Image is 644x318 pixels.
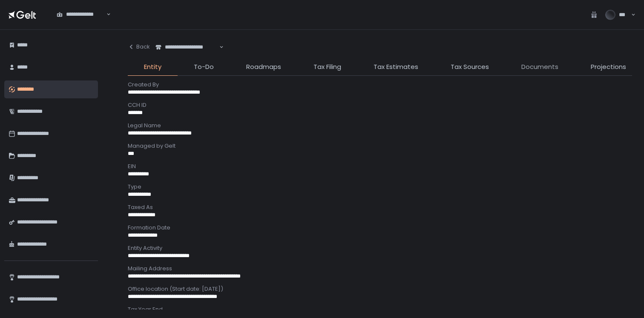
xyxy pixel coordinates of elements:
[128,265,632,272] div: Mailing Address
[128,203,632,211] div: Taxed As
[313,62,341,72] span: Tax Filing
[128,183,632,191] div: Type
[144,62,161,72] span: Entity
[128,142,632,150] div: Managed by Gelt
[128,224,632,232] div: Formation Date
[128,122,632,129] div: Legal Name
[105,10,106,19] input: Search for option
[128,163,632,170] div: EIN
[128,38,150,55] button: Back
[128,101,632,109] div: CCH ID
[521,62,558,72] span: Documents
[150,38,224,56] div: Search for option
[194,62,214,72] span: To-Do
[591,62,626,72] span: Projections
[374,62,418,72] span: Tax Estimates
[218,43,218,52] input: Search for option
[246,62,281,72] span: Roadmaps
[51,6,111,23] div: Search for option
[128,306,632,313] div: Tax Year End
[128,43,150,51] div: Back
[128,81,632,89] div: Created By
[128,285,632,293] div: Office location (Start date: [DATE])
[451,62,489,72] span: Tax Sources
[128,244,632,252] div: Entity Activity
